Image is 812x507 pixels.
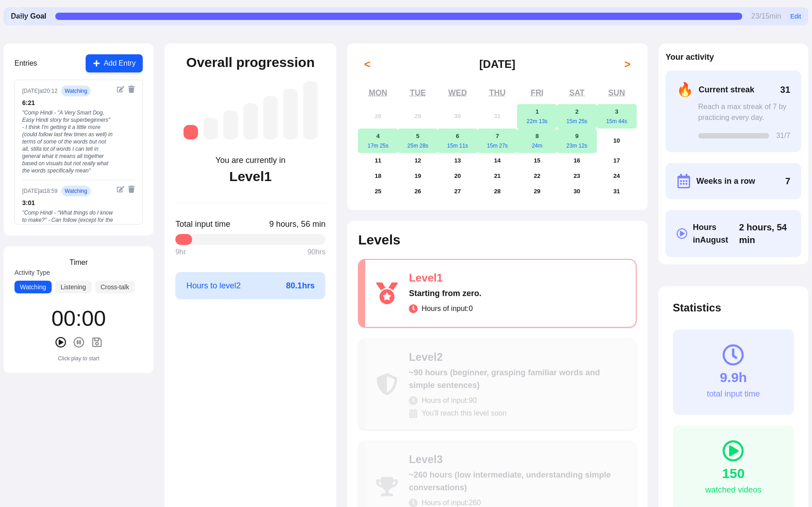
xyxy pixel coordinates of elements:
abbr: August 22, 2025 [534,172,541,179]
button: August 8, 202524m [517,129,557,153]
button: August 21, 2025 [478,168,517,184]
button: August 1, 202522m 13s [517,104,557,129]
span: watching [61,86,91,96]
div: Level 1: Starting from zero. [184,125,198,139]
span: 90 hrs [307,247,325,258]
abbr: Monday [369,88,387,97]
span: 80.1 hrs [286,279,314,292]
abbr: August 1, 2025 [536,108,539,115]
h2: Levels [358,232,636,248]
abbr: August 9, 2025 [575,133,578,139]
div: [DATE] at 18:59 [22,187,58,195]
div: Level 5: ~1,050 hours (high intermediate, understanding most everyday content) [263,96,278,139]
h3: Timer [69,257,87,268]
abbr: Friday [531,88,543,97]
div: watched videos [705,483,761,496]
span: > [624,57,631,72]
span: 31 [780,83,790,96]
abbr: August 30, 2025 [574,188,580,195]
div: 15m 25s [557,118,597,125]
abbr: August 8, 2025 [536,133,539,139]
span: Total input time [175,218,230,230]
div: 15m 44s [597,118,637,125]
img: menu [4,4,31,31]
abbr: Tuesday [410,88,425,97]
div: 22m 13s [517,118,557,125]
div: Level 4: ~525 hours (intermediate, understanding more complex conversations) [243,103,258,139]
button: August 10, 2025 [597,129,637,153]
button: August 7, 202515m 27s [478,129,517,153]
abbr: August 23, 2025 [574,172,580,179]
span: Hours of input: 90 [421,395,477,406]
button: August 23, 2025 [557,168,597,184]
span: 23 / 15 min [751,11,781,22]
button: July 29, 2025 [398,104,438,129]
span: 31 /7 [776,130,790,141]
button: August 30, 2025 [557,184,597,199]
div: [DATE] at 20:12 [22,87,58,95]
div: 9.9h [720,369,747,386]
div: Reach a max streak of 7 by practicing every day. [698,101,790,123]
div: ~260 hours (low intermediate, understanding simple conversations) [409,469,625,494]
h2: Your activity [666,51,801,63]
abbr: August 25, 2025 [375,188,382,195]
abbr: August 28, 2025 [494,188,501,195]
h2: Statistics [673,301,794,315]
button: August 24, 2025 [597,168,637,184]
div: ~90 hours (beginner, grasping familiar words and simple sentences) [409,366,625,392]
div: You are currently in [216,154,285,167]
div: 00 : 00 [52,308,106,330]
button: August 28, 2025 [478,184,517,199]
div: Level 6: ~1,750 hours (advanced, understanding native media with effort) [283,89,298,139]
button: August 3, 202515m 44s [597,104,637,129]
div: Click play to start [58,355,99,362]
button: August 13, 2025 [438,153,478,168]
div: Level 1 [229,168,271,185]
abbr: August 5, 2025 [416,133,419,139]
button: August 18, 2025 [358,168,398,184]
div: 25m 28s [398,142,438,149]
abbr: August 31, 2025 [613,188,620,195]
div: 15m 27s [478,142,517,149]
span: < [364,57,370,72]
abbr: August 12, 2025 [415,157,421,164]
div: Level 1 [409,271,624,285]
button: August 31, 2025 [597,184,637,199]
button: August 16, 2025 [557,153,597,168]
div: Level 2: ~90 hours (beginner, grasping familiar words and simple sentences) [203,118,218,139]
h3: Entries [14,58,37,69]
button: July 31, 2025 [478,104,517,129]
div: " Comp Hindi - "What things do I know to make?" - Can follow (except for the last thing) I'm tryi... [22,209,113,267]
button: August 29, 2025 [517,184,557,199]
button: > [619,55,637,73]
span: Hours to level 2 [186,279,241,292]
div: 17m 25s [358,142,398,149]
abbr: August 13, 2025 [454,157,461,164]
abbr: August 24, 2025 [613,172,620,179]
div: 23m 12s [557,142,597,149]
button: Add Entry [86,54,143,72]
div: 15m 11s [438,142,478,149]
span: Click to toggle between decimal and time format [739,221,790,246]
h2: Overall progression [186,54,314,71]
abbr: Thursday [489,88,506,97]
button: August 6, 202515m 11s [438,129,478,153]
button: August 14, 2025 [478,153,517,168]
button: August 15, 2025 [517,153,557,168]
abbr: August 2, 2025 [575,108,578,115]
span: watching [61,186,91,196]
button: August 25, 2025 [358,184,398,199]
div: Level 3: ~260 hours (low intermediate, understanding simple conversations) [223,110,238,139]
button: Edit entry [117,186,124,193]
button: July 28, 2025 [358,104,398,129]
button: Listening [55,281,92,293]
abbr: August 26, 2025 [415,188,421,195]
button: Delete entry [128,186,135,193]
span: Hours of input: 0 [421,303,473,314]
div: 24m [517,142,557,149]
span: 9 hr [175,247,186,258]
label: Activity Type [14,268,143,277]
button: August 9, 202523m 12s [557,129,597,153]
button: Watching [14,281,52,293]
span: 🔥 [677,81,693,98]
